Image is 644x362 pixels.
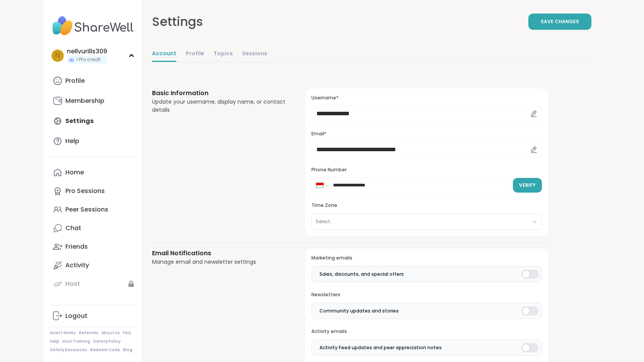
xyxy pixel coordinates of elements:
[62,339,90,344] a: Host Training
[50,330,76,336] a: How It Works
[67,47,107,56] div: nellvurills309
[65,187,105,195] div: Pro Sessions
[50,339,59,344] a: Help
[65,205,108,214] div: Peer Sessions
[50,256,136,275] a: Activity
[528,14,591,30] button: Save Changes
[319,307,399,314] span: Community updates and stories
[319,344,442,351] span: Activity Feed updates and peer appreciation notes
[311,202,542,209] h3: Time Zone
[50,92,136,110] a: Membership
[214,46,233,62] a: Topics
[50,307,136,325] a: Logout
[50,163,136,182] a: Home
[519,182,536,189] span: Verify
[79,330,98,336] a: Referrals
[55,51,60,61] span: n
[65,261,89,270] div: Activity
[65,242,88,251] div: Friends
[311,167,542,173] h3: Phone Number
[311,95,542,101] h3: Username*
[101,330,120,336] a: About Us
[50,219,136,237] a: Chat
[50,347,87,353] a: Safety Resources
[50,200,136,219] a: Peer Sessions
[65,312,87,320] div: Logout
[311,292,542,298] h3: Newsletters
[76,56,101,63] span: 1 Pro credit
[541,18,579,25] span: Save Changes
[50,182,136,200] a: Pro Sessions
[186,46,204,62] a: Profile
[152,89,287,98] h3: Basic Information
[65,77,85,85] div: Profile
[152,46,176,62] a: Account
[319,271,404,278] span: Sales, discounts, and special offers
[65,168,84,177] div: Home
[513,178,542,193] button: Verify
[90,347,120,353] a: Redeem Code
[152,98,287,114] div: Update your username, display name, or contact details
[152,258,287,266] div: Manage email and newsletter settings
[152,249,287,258] h3: Email Notifications
[50,237,136,256] a: Friends
[50,275,136,293] a: Host
[93,339,121,344] a: Safety Policy
[50,72,136,90] a: Profile
[123,330,131,336] a: FAQ
[50,12,136,39] img: ShareWell Nav Logo
[311,328,542,335] h3: Activity emails
[65,97,104,105] div: Membership
[65,137,79,145] div: Help
[311,131,542,137] h3: Email*
[242,46,267,62] a: Sessions
[50,132,136,150] a: Help
[123,347,132,353] a: Blog
[65,224,81,232] div: Chat
[152,12,203,31] div: Settings
[65,280,80,288] div: Host
[311,255,542,261] h3: Marketing emails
